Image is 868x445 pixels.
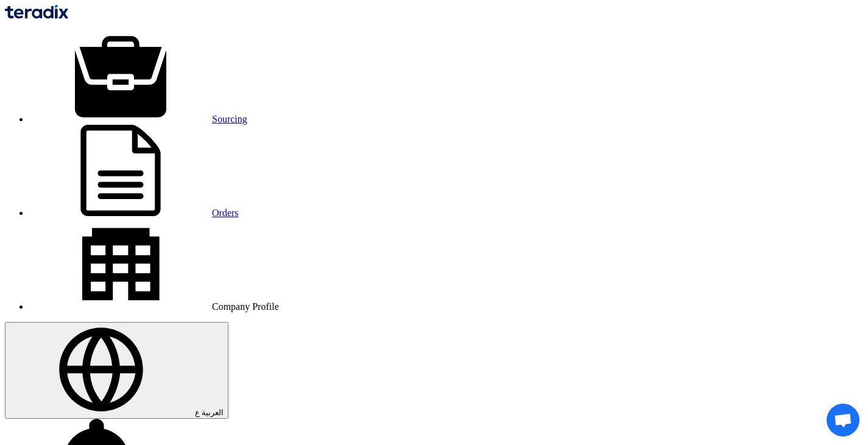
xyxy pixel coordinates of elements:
[29,301,279,312] a: Company Profile
[195,408,200,417] span: ع
[5,322,228,419] button: العربية ع
[827,404,859,436] a: Open chat
[202,408,224,417] span: العربية
[29,114,247,124] a: Sourcing
[5,5,68,19] img: Teradix logo
[29,208,239,218] a: Orders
